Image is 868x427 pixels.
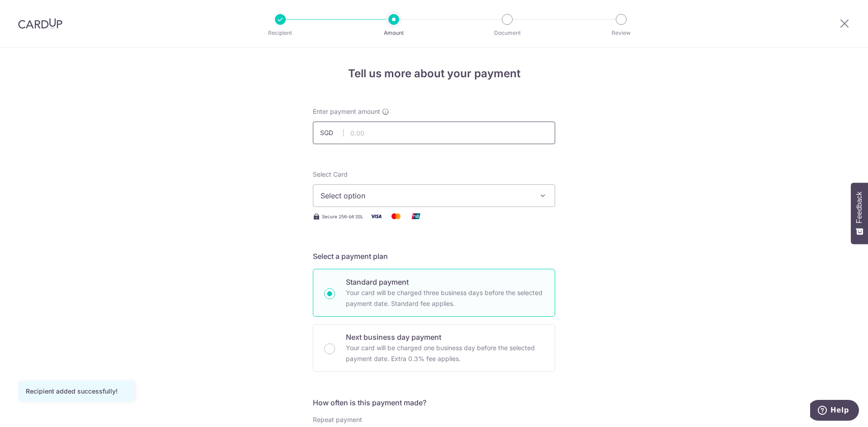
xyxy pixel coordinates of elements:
[313,184,555,207] button: Select option
[346,332,544,343] p: Next business day payment
[387,211,405,222] img: Mastercard
[320,128,344,137] span: SGD
[474,28,541,38] p: Document
[18,18,62,29] img: CardUp
[346,287,544,309] p: Your card will be charged three business days before the selected payment date. Standard fee appl...
[367,211,385,222] img: Visa
[810,400,859,422] iframe: Opens a widget where you can find more information
[346,343,544,364] p: Your card will be charged one business day before the selected payment date. Extra 0.3% fee applies.
[313,170,348,178] span: translation missing: en.payables.payment_networks.credit_card.summary.labels.select_card
[313,251,555,262] h5: Select a payment plan
[407,211,425,222] img: Union Pay
[26,387,126,396] div: Recipient added successfully!
[360,28,427,38] p: Amount
[313,107,380,116] span: Enter payment amount
[851,183,868,244] button: Feedback - Show survey
[313,397,555,408] h5: How often is this payment made?
[313,122,555,144] input: 0.00
[855,192,863,223] span: Feedback
[313,415,362,424] label: Repeat payment
[588,28,655,38] p: Review
[346,277,544,287] p: Standard payment
[322,213,363,220] span: Secure 256-bit SSL
[313,66,555,82] h4: Tell us more about your payment
[247,28,314,38] p: Recipient
[321,190,531,201] span: Select option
